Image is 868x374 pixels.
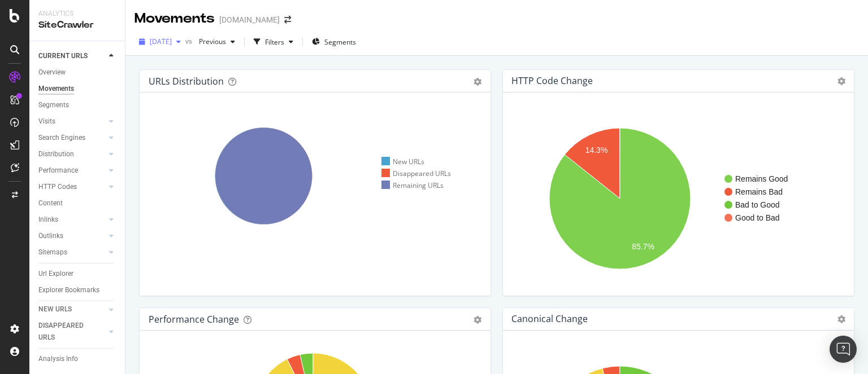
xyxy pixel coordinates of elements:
a: NEW URLS [38,303,106,315]
a: Content [38,197,117,209]
a: Distribution [38,148,106,160]
a: Url Explorer [38,268,117,280]
div: Performance [38,165,78,177]
div: Movements [134,9,215,28]
button: Segments [307,33,361,51]
a: Analysis Info [38,353,117,365]
text: Remains Bad [735,187,783,196]
button: Previous [194,33,240,51]
div: Filters [265,37,284,47]
div: arrow-right-arrow-left [284,16,291,24]
div: Movements [38,83,74,95]
h4: HTTP Code Change [511,73,593,89]
div: Remaining URLs [381,181,444,190]
text: Bad to Good [735,200,780,209]
svg: A chart. [512,111,841,287]
span: Segments [324,37,356,47]
div: DISAPPEARED URLS [38,320,96,344]
div: Analytics [38,9,116,19]
text: Remains Good [735,174,788,183]
div: CURRENT URLS [38,50,88,62]
span: vs [185,36,194,46]
text: Good to Bad [735,213,780,222]
div: URLs Distribution [149,76,224,87]
div: Visits [38,116,55,127]
div: New URLs [381,157,424,166]
div: Open Intercom Messenger [830,336,857,363]
div: Sitemaps [38,247,67,258]
a: CURRENT URLS [38,50,106,62]
div: Explorer Bookmarks [38,284,99,296]
div: Analysis Info [38,353,78,365]
div: Performance Change [149,314,239,325]
a: Performance [38,165,106,177]
a: Explorer Bookmarks [38,284,117,296]
button: Filters [249,33,298,51]
button: [DATE] [134,33,185,51]
a: Segments [38,99,117,111]
div: Distribution [38,148,74,160]
div: Url Explorer [38,268,73,280]
a: HTTP Codes [38,181,106,193]
div: Segments [38,99,69,111]
i: Options [837,315,845,323]
a: Movements [38,83,117,95]
a: Inlinks [38,214,106,226]
a: Outlinks [38,230,106,242]
div: Content [38,197,63,209]
a: DISAPPEARED URLS [38,320,106,344]
div: HTTP Codes [38,181,77,193]
i: Options [837,77,845,85]
div: Disappeared URLs [381,169,451,178]
div: Outlinks [38,230,63,242]
div: Search Engines [38,132,85,144]
div: Overview [38,67,66,78]
text: 14.3% [585,146,608,155]
a: Overview [38,67,117,78]
div: Inlinks [38,214,58,226]
a: Visits [38,116,106,127]
h4: Canonical Change [511,311,588,327]
span: Previous [194,37,226,46]
div: NEW URLS [38,303,72,315]
a: Search Engines [38,132,106,144]
span: 2025 Sep. 15th [150,37,172,46]
div: SiteCrawler [38,19,116,32]
div: gear [474,78,481,86]
div: [DOMAIN_NAME] [219,14,280,25]
div: gear [474,316,481,324]
text: 85.7% [632,243,654,252]
a: Sitemaps [38,247,106,258]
